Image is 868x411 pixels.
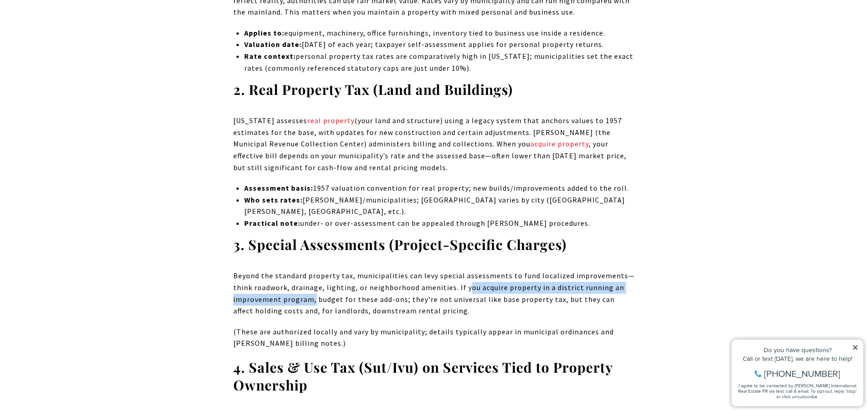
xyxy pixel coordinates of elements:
strong: 3. Special Assessments (Project-Specific Charges) [233,235,567,254]
div: Do you have questions? [10,21,132,27]
a: docs.pr.gov [575,7,577,16]
strong: Applies to: [244,28,284,37]
strong: Assessment basis: [244,183,313,192]
p: Beyond the standard property tax, municipalities can levy special assessments to fund localized i... [233,270,635,317]
span: [PHONE_NUMBER] [37,43,113,52]
p: (These are authorized locally and vary by municipality; details typically appear in municipal ord... [233,326,635,349]
strong: Practical note: [244,219,300,228]
div: Call or text [DATE], we are here to help! [10,29,132,36]
a: acquire property [530,139,589,148]
strong: Valuation date: [244,40,302,49]
span: I agree to be contacted by [PERSON_NAME] International Real Estate PR via text, call & email. To ... [11,56,130,73]
strong: Rate context: [244,52,296,61]
p: [PERSON_NAME]/municipalities; [GEOGRAPHIC_DATA] varies by city ([GEOGRAPHIC_DATA][PERSON_NAME], [... [244,194,635,218]
p: personal property tax rates are comparatively high in [US_STATE]; municipalities set the exact ra... [244,51,635,74]
p: [DATE] of each year; taxpayer self-assessment applies for personal property returns. [244,39,635,51]
strong: 4. Sales & Use Tax (Sut/Ivu) on Services Tied to Property Ownership [233,358,613,394]
p: equipment, machinery, office furnishings, inventory tied to business use inside a residence. [244,27,635,39]
strong: Who sets rates: [244,195,303,204]
p: [US_STATE] assesses (your land and structure) using a legacy system that anchors values to 1957 e... [233,115,635,173]
p: 1957 valuation convention for real property; new builds/improvements added to the roll. [244,182,635,194]
strong: 2. Real Property Tax (Land and Buildings) [233,80,513,99]
a: hacienda.pr.gov [448,163,450,172]
p: under- or over-assessment can be appealed through [PERSON_NAME] procedures. [244,218,635,229]
a: real property [307,116,354,125]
